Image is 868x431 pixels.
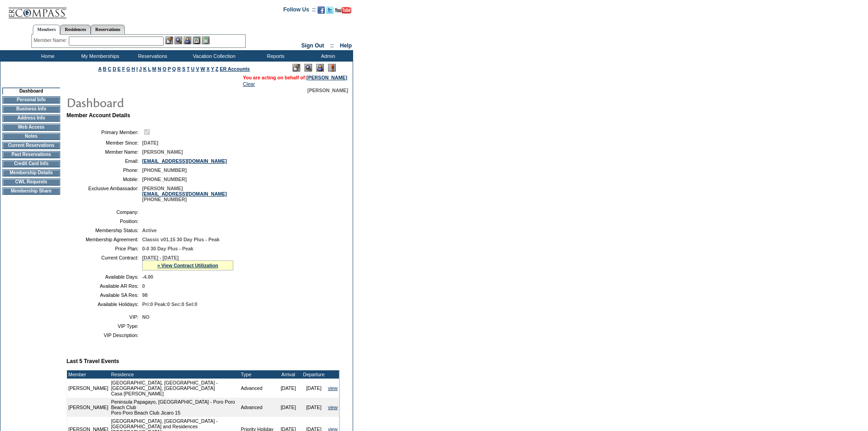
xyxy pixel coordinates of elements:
[110,370,240,379] td: Residence
[67,398,110,417] td: [PERSON_NAME]
[2,88,60,94] td: Dashboard
[2,151,60,158] td: Past Reservations
[240,379,276,398] td: Advanced
[2,187,60,195] td: Membership Share
[98,66,102,72] a: A
[191,66,195,72] a: U
[70,332,139,338] td: VIP Description:
[110,398,240,417] td: Peninsula Papagayo, [GEOGRAPHIC_DATA] - Poro Poro Beach Club Poro Poro Beach Club Jicaro 15
[165,36,173,44] img: b_edit.gif
[126,66,130,72] a: G
[142,140,158,145] span: [DATE]
[328,385,338,391] a: view
[142,177,187,182] span: [PHONE_NUMBER]
[2,160,60,167] td: Credit Card Info
[276,370,301,379] td: Arrival
[301,370,327,379] td: Departure
[67,370,110,379] td: Member
[70,177,139,182] td: Mobile:
[70,140,139,145] td: Member Since:
[187,66,190,72] a: T
[70,158,139,164] td: Email:
[142,191,227,197] a: [EMAIL_ADDRESS][DOMAIN_NAME]
[178,50,248,62] td: Vacation Collection
[70,292,139,298] td: Available SA Res:
[70,255,139,270] td: Current Contract:
[2,114,60,122] td: Address Info
[70,186,139,202] td: Exclusive Ambassador:
[196,66,199,72] a: V
[118,66,121,72] a: E
[283,5,316,16] td: Follow Us ::
[182,66,185,72] a: S
[70,209,139,215] td: Company:
[34,36,69,44] div: Member Name:
[276,398,301,417] td: [DATE]
[70,149,139,155] td: Member Name:
[335,9,351,15] a: Subscribe to our YouTube Channel
[158,66,161,72] a: N
[132,66,135,72] a: H
[142,274,153,280] span: -4.00
[70,246,139,251] td: Price Plan:
[142,186,227,202] span: [PERSON_NAME] [PHONE_NUMBER]
[142,149,183,155] span: [PERSON_NAME]
[240,398,276,417] td: Advanced
[66,93,248,111] img: pgTtlDashboard.gif
[316,64,324,72] img: Impersonate
[318,6,325,14] img: Become our fan on Facebook
[142,228,157,233] span: Active
[326,6,334,14] img: Follow us on Twitter
[110,379,240,398] td: [GEOGRAPHIC_DATA], [GEOGRAPHIC_DATA] - [GEOGRAPHIC_DATA], [GEOGRAPHIC_DATA] Casa [PERSON_NAME]
[163,66,166,72] a: O
[125,50,178,62] td: Reservations
[335,7,351,14] img: Subscribe to our YouTube Channel
[326,9,334,15] a: Follow us on Twitter
[91,25,125,34] a: Reservations
[142,314,149,320] span: NO
[328,64,336,72] img: Log Concern/Member Elevation
[157,263,218,268] a: » View Contract Utilization
[21,50,73,62] td: Home
[136,66,138,72] a: I
[70,314,139,320] td: VIP:
[307,75,347,80] a: [PERSON_NAME]
[70,237,139,242] td: Membership Agreement:
[113,66,116,72] a: D
[2,96,60,104] td: Personal Info
[67,112,130,119] b: Member Account Details
[152,66,156,72] a: M
[243,75,347,80] span: You are acting on behalf of:
[240,370,276,379] td: Type
[142,167,187,173] span: [PHONE_NUMBER]
[70,218,139,224] td: Position:
[304,64,312,72] img: View Mode
[243,81,255,87] a: Clear
[122,66,125,72] a: F
[184,36,191,44] img: Impersonate
[177,66,181,72] a: R
[330,42,334,49] span: ::
[211,66,214,72] a: Y
[142,301,197,307] span: Pri:0 Peak:0 Sec:0 Sel:0
[142,283,145,289] span: 0
[142,292,148,298] span: 98
[175,36,182,44] img: View
[142,158,227,164] a: [EMAIL_ADDRESS][DOMAIN_NAME]
[193,36,200,44] img: Reservations
[60,25,91,34] a: Residences
[70,274,139,280] td: Available Days:
[2,142,60,149] td: Current Reservations
[293,64,300,72] img: Edit Mode
[202,36,210,44] img: b_calculator.gif
[70,301,139,307] td: Available Holidays:
[139,66,142,72] a: J
[216,66,219,72] a: Z
[2,124,60,131] td: Web Access
[67,358,119,364] b: Last 5 Travel Events
[67,379,110,398] td: [PERSON_NAME]
[2,133,60,140] td: Notes
[148,66,151,72] a: L
[248,50,301,62] td: Reports
[2,169,60,177] td: Membership Details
